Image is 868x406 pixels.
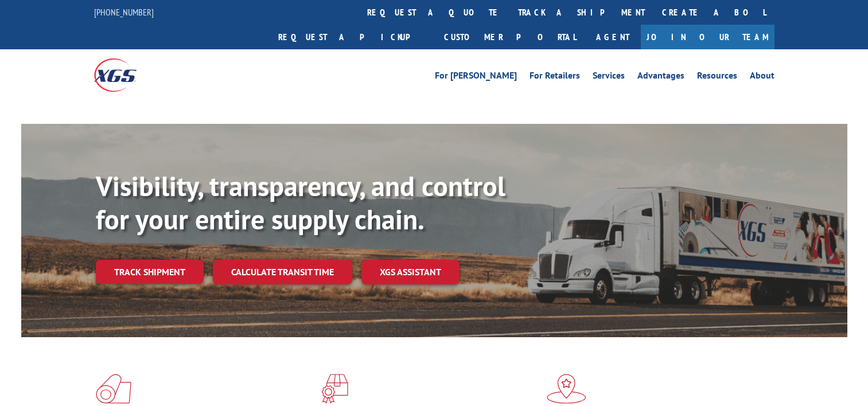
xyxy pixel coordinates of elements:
[697,71,737,84] a: Resources
[530,71,580,84] a: For Retailers
[435,25,585,49] a: Customer Portal
[585,25,641,49] a: Agent
[361,260,460,284] a: XGS ASSISTANT
[96,260,204,284] a: Track shipment
[213,260,352,284] a: Calculate transit time
[547,374,586,404] img: xgs-icon-flagship-distribution-model-red
[593,71,625,84] a: Services
[321,374,348,404] img: xgs-icon-focused-on-flooring-red
[96,168,505,237] b: Visibility, transparency, and control for your entire supply chain.
[641,25,774,49] a: Join Our Team
[435,71,517,84] a: For [PERSON_NAME]
[270,25,435,49] a: Request a pickup
[637,71,684,84] a: Advantages
[96,374,131,404] img: xgs-icon-total-supply-chain-intelligence-red
[94,6,154,18] a: [PHONE_NUMBER]
[750,71,774,84] a: About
